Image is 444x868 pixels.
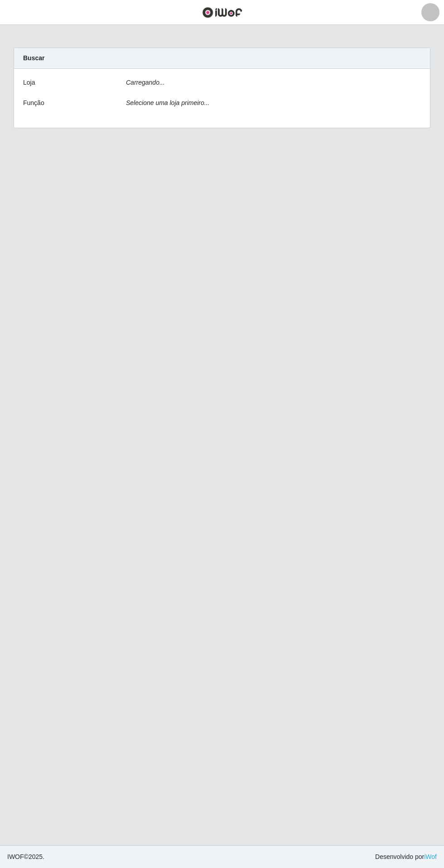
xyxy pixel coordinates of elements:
[23,98,44,108] label: Função
[126,79,165,86] i: Carregando...
[375,852,437,862] span: Desenvolvido por
[7,852,44,862] span: © 2025 .
[23,54,44,62] strong: Buscar
[7,853,24,860] span: IWOF
[424,853,437,860] a: iWof
[126,99,209,106] i: Selecione uma loja primeiro...
[202,7,242,18] img: CoreUI Logo
[23,78,35,87] label: Loja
